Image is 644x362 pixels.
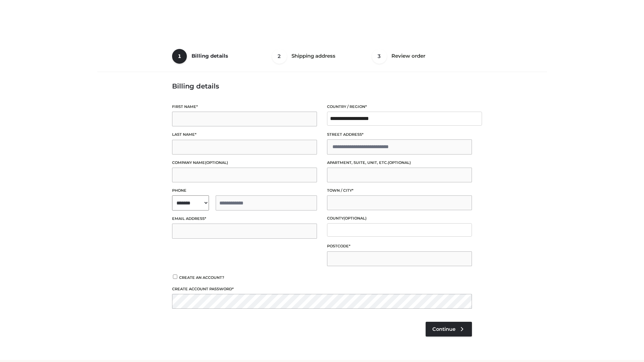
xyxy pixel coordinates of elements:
input: Create an account? [172,275,178,279]
label: Phone [172,187,317,194]
a: Continue [426,322,472,337]
label: Last name [172,131,317,138]
h3: Billing details [172,82,472,90]
span: Shipping address [291,53,335,59]
label: Email address [172,216,317,222]
label: Company name [172,160,317,166]
label: Country / Region [327,104,472,110]
span: Continue [432,326,455,332]
span: 2 [272,49,287,64]
span: 1 [172,49,187,64]
span: Create an account? [179,275,224,280]
span: 3 [372,49,387,64]
label: Street address [327,131,472,138]
label: Apartment, suite, unit, etc. [327,160,472,166]
span: (optional) [205,160,228,165]
label: Create account password [172,286,472,292]
span: Billing details [192,53,228,59]
span: (optional) [388,160,411,165]
label: First name [172,104,317,110]
label: Postcode [327,243,472,249]
label: County [327,215,472,222]
label: Town / City [327,187,472,194]
span: (optional) [343,216,367,221]
span: Review order [391,53,425,59]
